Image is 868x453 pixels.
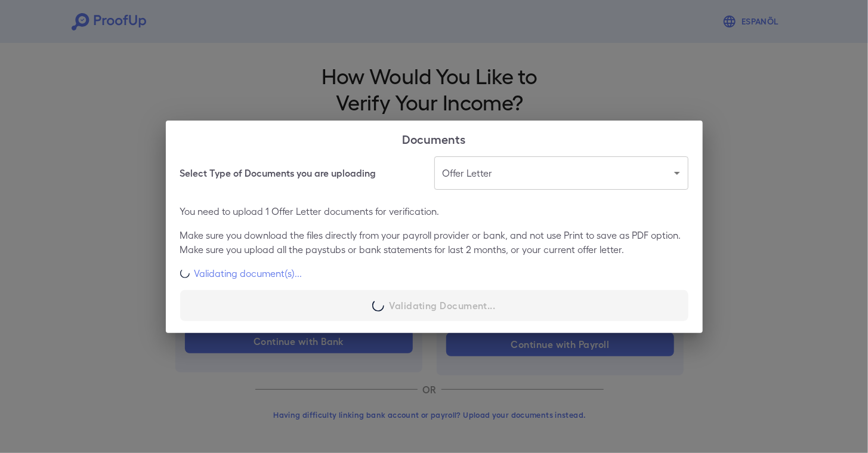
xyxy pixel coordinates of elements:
[180,204,688,218] p: You need to upload 1 Offer Letter documents for verification.
[166,121,703,156] h2: Documents
[434,156,688,190] div: Offer Letter
[194,266,302,281] p: Validating document(s)...
[180,228,688,257] p: Make sure you download the files directly from your payroll provider or bank, and not use Print t...
[180,166,376,180] h6: Select Type of Documents you are uploading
